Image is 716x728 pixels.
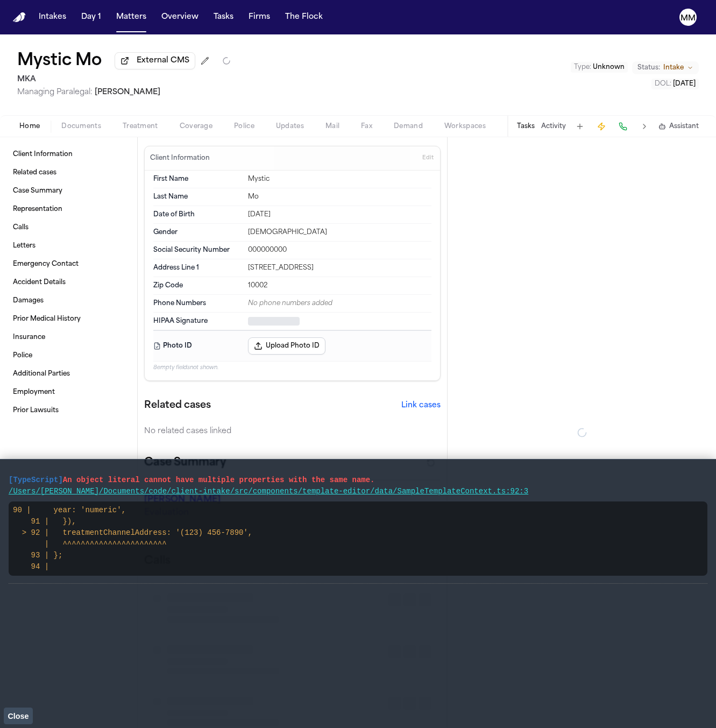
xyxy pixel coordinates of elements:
a: Prior Medical History [9,310,129,328]
div: [DATE] [248,210,431,219]
button: Upload Photo ID [248,337,325,355]
img: Finch Logo [13,12,26,23]
button: Day 1 [77,8,105,27]
span: Assistant [669,122,699,131]
span: Intake [663,63,684,72]
span: Treatment [123,122,158,131]
dt: Zip Code [153,281,242,290]
a: Accident Details [9,274,129,291]
span: Home [19,122,40,131]
span: Documents [61,122,101,131]
span: Police [234,122,254,131]
span: Letters [13,242,36,250]
a: Insurance [9,329,129,346]
a: Damages [9,292,129,309]
text: MM [680,15,696,22]
span: Related cases [13,168,56,177]
dt: Last Name [153,193,242,201]
span: Type : [574,64,591,70]
button: Matters [112,8,151,27]
span: Client Information [13,150,73,159]
button: Edit Type: Unknown [571,62,628,73]
span: Emergency Contact [13,260,79,268]
button: Overview [157,8,203,27]
div: No related cases linked [144,426,441,437]
span: Coverage [180,122,212,131]
dt: HIPAA Signature [153,317,242,326]
div: [DEMOGRAPHIC_DATA] [248,228,431,237]
button: Tasks [517,122,535,131]
dt: Address Line 1 [153,264,242,272]
a: Emergency Contact [9,256,129,273]
span: Artifacts [507,122,536,131]
a: Additional Parties [9,365,129,383]
span: Mail [325,122,339,131]
span: [DATE] [673,81,696,87]
button: Add Task [572,119,587,134]
span: Status: [637,63,660,72]
span: Fax [361,122,372,131]
a: Employment [9,384,129,401]
a: Prior Lawsuits [9,402,129,419]
span: Updates [276,122,304,131]
button: Edit matter name [17,52,102,71]
div: [STREET_ADDRESS] [248,264,431,272]
dt: Photo ID [153,337,242,355]
span: Managing Paralegal: [17,88,93,96]
button: Assistant [658,122,699,131]
button: Link cases [401,400,441,411]
span: External CMS [137,55,189,66]
span: Calls [13,223,29,232]
span: Phone Numbers [153,299,206,308]
span: Damages [13,296,44,305]
button: Intakes [34,8,70,27]
span: DOL : [655,81,671,87]
span: Representation [13,205,62,214]
dt: Gender [153,228,242,237]
span: Insurance [13,333,45,342]
a: Case Summary [9,182,129,200]
span: Employment [13,388,55,397]
span: Case Summary [13,187,62,195]
button: Firms [244,8,274,27]
p: 8 empty fields not shown. [153,364,431,372]
button: Edit DOL: 2025-06-23 [651,79,699,89]
a: Police [9,347,129,364]
span: Prior Lawsuits [13,406,59,415]
h2: MKA [17,73,231,86]
button: The Flock [281,8,327,27]
dt: Date of Birth [153,210,242,219]
span: Prior Medical History [13,315,81,323]
span: Demand [394,122,423,131]
span: Accident Details [13,278,66,287]
button: Change status from Intake [632,61,699,74]
span: Additional Parties [13,370,70,378]
dt: First Name [153,175,242,183]
a: Related cases [9,164,129,181]
h1: Mystic Mo [17,52,102,71]
a: Representation [9,201,129,218]
dt: Social Security Number [153,246,242,255]
span: Unknown [593,64,625,70]
h2: Related cases [144,398,211,413]
div: 000000000 [248,246,431,255]
h3: Client Information [148,154,212,162]
button: Tasks [209,8,238,27]
a: Client Information [9,146,129,163]
div: Mystic [248,175,431,183]
span: [PERSON_NAME] [95,88,160,96]
span: Police [13,351,32,360]
span: Workspaces [444,122,486,131]
a: Calls [9,219,129,236]
div: No phone numbers added [248,299,431,308]
span: Edit [422,154,434,162]
button: Edit [419,150,437,167]
div: 10002 [248,281,431,290]
div: Mo [248,193,431,201]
